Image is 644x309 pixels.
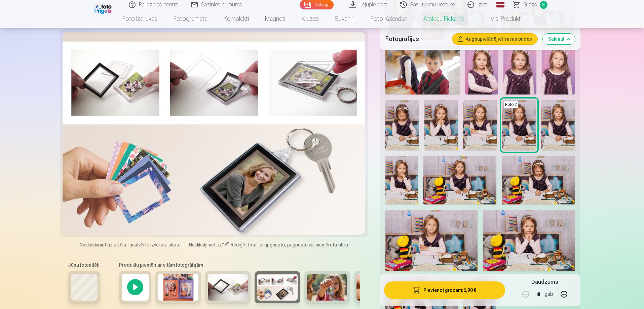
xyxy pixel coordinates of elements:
[544,286,555,302] div: gab.
[472,9,530,28] a: Visi produkti
[452,34,537,44] button: Augšupielādējiet savas bildes
[114,9,165,28] a: Foto izdrukas
[165,9,216,28] a: Fotogrāmata
[540,1,547,9] span: 3
[327,9,363,28] a: Suvenīri
[257,242,259,247] span: "
[293,9,327,28] a: Krūzes
[80,241,181,248] span: Noklikšķiniet uz attēla, lai atvērtu izvērstu skatu
[384,281,505,299] button: Pievienot grozam:6,90 €
[189,242,222,247] span: Noklikšķiniet uz
[222,242,224,247] span: "
[363,9,415,28] a: Foto kalendāri
[415,9,472,28] a: Atslēgu piekariņi
[93,3,113,14] img: /fa1
[68,262,100,268] h6: Jūsu fotoattēli
[543,34,575,44] button: Sakļaut
[523,1,537,9] span: Grozs
[531,278,558,286] h5: Daudzums
[385,34,447,44] h5: Fotogrāfijas
[259,242,348,247] span: lai apgrieztu, pagrieztu vai piemērotu filtru
[216,9,257,28] a: Komplekti
[257,9,293,28] a: Magnēti
[231,242,257,247] span: Rediģēt foto
[116,262,360,268] h6: Produktu piemēri ar citām fotogrāfijām
[504,101,518,108] div: Foto 2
